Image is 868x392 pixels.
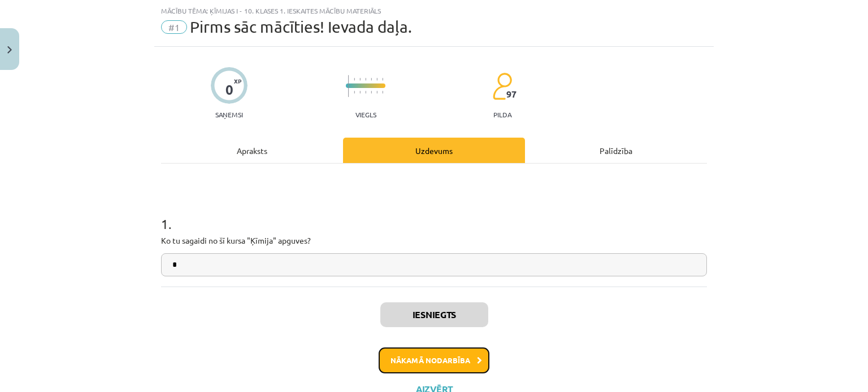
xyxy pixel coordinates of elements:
img: icon-short-line-57e1e144782c952c97e751825c79c345078a6d821885a25fce030b3d8c18986b.svg [371,78,372,81]
img: icon-short-line-57e1e144782c952c97e751825c79c345078a6d821885a25fce030b3d8c18986b.svg [376,78,377,81]
img: icon-long-line-d9ea69661e0d244f92f715978eff75569469978d946b2353a9bb055b3ed8787d.svg [348,75,349,97]
img: icon-short-line-57e1e144782c952c97e751825c79c345078a6d821885a25fce030b3d8c18986b.svg [382,78,383,81]
div: 0 [225,82,233,98]
p: Ko tu sagaidi no šī kursa "Ķīmija" apguves? [161,235,707,246]
p: pilda [493,111,511,118]
button: Iesniegts [380,302,488,327]
span: Pirms sāc mācīties! Ievada daļa. [190,17,412,36]
img: icon-short-line-57e1e144782c952c97e751825c79c345078a6d821885a25fce030b3d8c18986b.svg [382,91,383,94]
h1: 1 . [161,196,707,231]
img: icon-short-line-57e1e144782c952c97e751825c79c345078a6d821885a25fce030b3d8c18986b.svg [365,91,366,94]
img: icon-short-line-57e1e144782c952c97e751825c79c345078a6d821885a25fce030b3d8c18986b.svg [359,78,361,81]
p: Viegls [355,111,376,118]
span: #1 [161,20,187,34]
img: icon-short-line-57e1e144782c952c97e751825c79c345078a6d821885a25fce030b3d8c18986b.svg [359,91,361,94]
div: Uzdevums [343,138,525,163]
div: Apraksts [161,138,343,163]
img: icon-short-line-57e1e144782c952c97e751825c79c345078a6d821885a25fce030b3d8c18986b.svg [354,78,355,81]
img: icon-short-line-57e1e144782c952c97e751825c79c345078a6d821885a25fce030b3d8c18986b.svg [376,91,377,94]
img: icon-short-line-57e1e144782c952c97e751825c79c345078a6d821885a25fce030b3d8c18986b.svg [365,78,366,81]
img: icon-short-line-57e1e144782c952c97e751825c79c345078a6d821885a25fce030b3d8c18986b.svg [371,91,372,94]
img: icon-short-line-57e1e144782c952c97e751825c79c345078a6d821885a25fce030b3d8c18986b.svg [354,91,355,94]
img: students-c634bb4e5e11cddfef0936a35e636f08e4e9abd3cc4e673bd6f9a4125e45ecb1.svg [492,72,512,100]
div: Palīdzība [525,138,707,163]
img: icon-close-lesson-0947bae3869378f0d4975bcd49f059093ad1ed9edebbc8119c70593378902aed.svg [7,46,12,54]
button: Nākamā nodarbība [379,347,489,373]
span: XP [234,78,241,84]
p: Saņemsi [211,111,248,118]
div: Mācību tēma: Ķīmijas i - 10. klases 1. ieskaites mācību materiāls [161,7,707,15]
span: 97 [506,89,517,99]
